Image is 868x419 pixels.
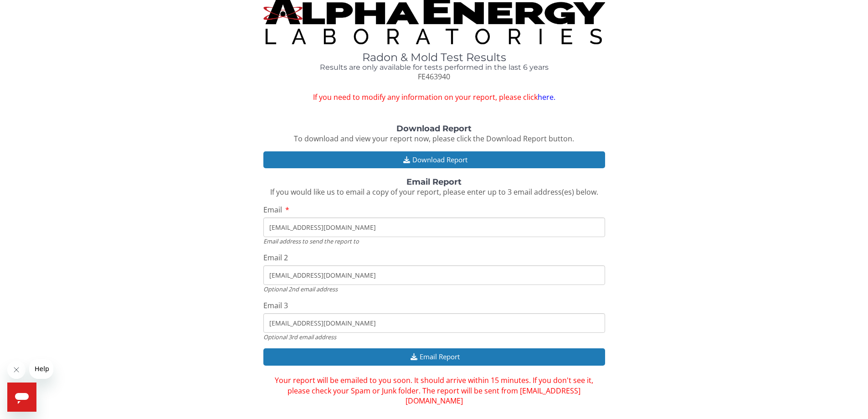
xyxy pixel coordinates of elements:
[263,92,605,103] span: If you need to modify any information on your report, please click
[263,205,282,215] span: Email
[7,361,26,379] iframe: Close message
[418,72,450,82] span: FE463940
[396,124,472,134] strong: Download Report
[7,383,36,412] iframe: Button to launch messaging window
[263,348,605,365] button: Email Report
[263,253,288,263] span: Email 2
[275,375,593,406] span: Your report will be emailed to you soon. It should arrive within 15 minutes. If you don't see it,...
[263,151,605,168] button: Download Report
[29,359,53,379] iframe: Message from company
[263,52,605,63] h1: Radon & Mold Test Results
[263,285,605,293] div: Optional 2nd email address
[406,177,462,187] strong: Email Report
[294,134,574,144] span: To download and view your report now, please click the Download Report button.
[263,333,605,341] div: Optional 3rd email address
[538,92,555,102] a: here.
[263,300,288,310] span: Email 3
[263,63,605,72] h4: Results are only available for tests performed in the last 6 years
[270,187,598,197] span: If you would like us to email a copy of your report, please enter up to 3 email address(es) below.
[263,237,605,245] div: Email address to send the report to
